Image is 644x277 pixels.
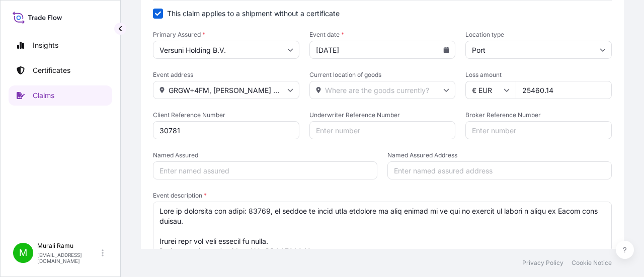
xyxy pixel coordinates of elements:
a: Insights [9,35,112,55]
span: Client Reference Number [153,111,299,119]
textarea: Lore ip dolorsita con adipi: 83769, el seddoe te incid utla etdolore ma aliq enimad mi ve qui no ... [153,202,612,252]
span: Event address [153,71,299,79]
input: Enter number [153,121,299,139]
span: Loss amount [465,71,612,79]
p: Murali Ramu [37,242,100,250]
input: Enter number [309,121,456,139]
p: [EMAIL_ADDRESS][DOMAIN_NAME] [37,252,100,264]
p: Insights [33,40,58,50]
a: Certificates [9,60,112,80]
input: Where did it happen? [153,81,299,99]
p: Claims [33,90,54,101]
input: Select Primary Assured... [153,41,299,59]
a: Cookie Notice [572,259,612,267]
span: Event date [309,31,456,39]
span: Named Assured Address [387,151,612,159]
input: Where are the goods currently? [309,81,456,99]
span: Primary Assured [153,31,299,39]
span: M [19,248,27,258]
a: Privacy Policy [522,259,563,267]
p: Certificates [33,65,70,75]
input: Select... [465,41,612,59]
span: Current location of goods [309,71,456,79]
input: Enter named assured [153,161,377,179]
span: Underwriter Reference Number [309,111,456,119]
input: mm/dd/yyyy [309,41,456,59]
input: Enter number [465,121,612,139]
p: This claim applies to a shipment without a certificate [167,9,340,19]
span: Event description [153,192,612,200]
span: Location type [465,31,612,39]
a: Claims [9,85,112,106]
input: Enter named assured address [387,161,612,179]
span: Broker Reference Number [465,111,612,119]
span: Named Assured [153,151,377,159]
